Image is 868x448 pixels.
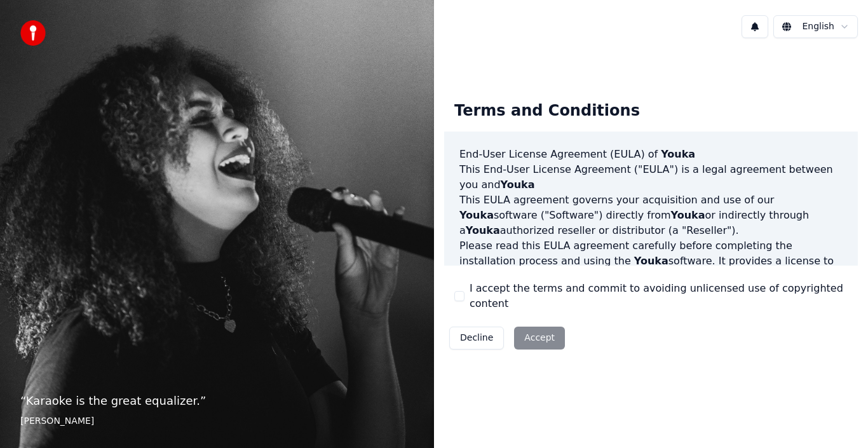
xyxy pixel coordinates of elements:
[466,224,500,236] span: Youka
[661,148,695,160] span: Youka
[20,415,414,428] footer: [PERSON_NAME]
[20,20,46,46] img: youka
[459,193,843,238] p: This EULA agreement governs your acquisition and use of our software ("Software") directly from o...
[501,179,535,191] span: Youka
[459,238,843,299] p: Please read this EULA agreement carefully before completing the installation process and using th...
[459,209,494,221] span: Youka
[459,162,843,193] p: This End-User License Agreement ("EULA") is a legal agreement between you and
[634,255,668,267] span: Youka
[459,147,843,162] h3: End-User License Agreement (EULA) of
[449,327,504,350] button: Decline
[671,209,705,221] span: Youka
[470,281,848,311] label: I accept the terms and commit to avoiding unlicensed use of copyrighted content
[20,392,414,410] p: “ Karaoke is the great equalizer. ”
[444,91,650,132] div: Terms and Conditions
